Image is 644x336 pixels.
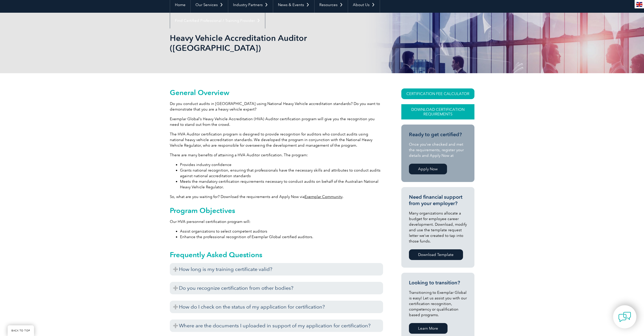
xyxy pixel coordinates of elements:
[170,301,383,313] h3: How do I check on the status of my application for certification?
[170,101,383,112] p: Do you conduct audits in [GEOGRAPHIC_DATA] using National Heavy Vehicle accreditation standards? ...
[409,131,467,138] h3: Ready to get certified?
[618,311,631,323] img: contact-chat.png
[170,282,383,294] h3: Do you recognize certification from other bodies?
[170,33,365,53] h1: Heavy Vehicle Accreditation Auditor ([GEOGRAPHIC_DATA])
[170,13,265,28] a: Find Certified Professional / Training Provider
[305,194,342,199] a: Exemplar Community
[401,104,474,119] a: Download Certification Requirements
[180,162,383,167] li: Provides industry confidence
[170,194,383,200] p: So, what are you waiting for? Download the requirements and Apply Now via .
[170,206,383,215] h2: Program Objectives
[180,234,383,240] li: Enhance the professional recognition of Exemplar Global certified auditors.
[170,319,383,332] h3: Where are the documents I uploaded in support of my application for certification?
[409,142,467,158] p: Once you’ve checked and met the requirements, register your details and Apply Now at
[170,152,383,158] p: There are many benefits of attaining a HVA Auditor certification. The program:
[170,219,383,224] p: Our HVA personnel certification program will:
[180,167,383,179] li: Grants national recognition, ensuring that professionals have the necessary skills and attributes...
[636,2,642,7] img: en
[180,179,383,190] li: Meets the mandatory certification requirements necessary to conduct audits on behalf of the Austr...
[170,263,383,276] h3: How long is my training certificate valid?
[180,228,383,234] li: Assist organizations to select competent auditors
[409,164,447,174] a: Apply Now
[409,210,467,244] p: Many organizations allocate a budget for employee career development. Download, modify and use th...
[170,131,383,148] p: The HVA Auditor certification program is designed to provide recognition for auditors who conduct...
[401,88,474,99] a: CERTIFICATION FEE CALCULATOR
[409,249,463,260] a: Download Template
[170,88,383,97] h2: General Overview
[170,251,383,259] h2: Frequently Asked Questions
[170,116,383,127] p: Exemplar Global’s Heavy Vehicle Accreditation (HVA) Auditor certification program will give you t...
[409,280,467,286] h3: Looking to transition?
[409,323,448,334] a: Learn More
[409,290,467,318] p: Transitioning to Exemplar Global is easy! Let us assist you with our certification recognition, c...
[8,325,34,336] a: BACK TO TOP
[409,194,467,207] h3: Need financial support from your employer?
